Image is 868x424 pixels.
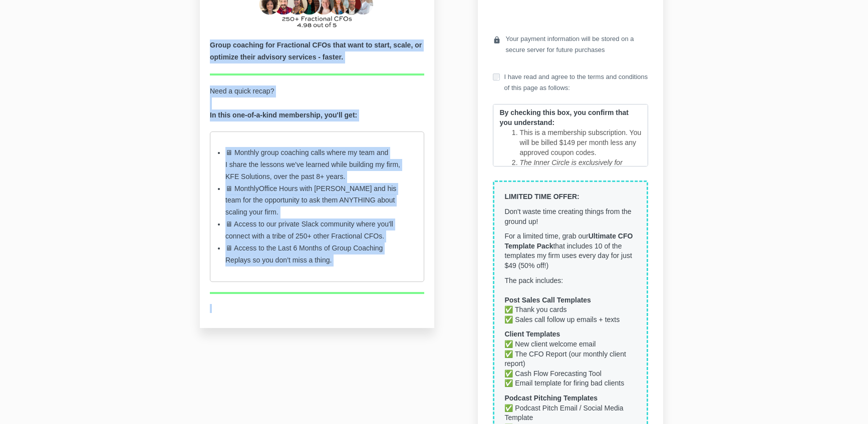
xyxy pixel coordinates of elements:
[504,394,598,402] strong: Podcast Pitching Templates
[210,111,357,119] strong: In this one-of-a-kind membership, you'll get:
[493,73,500,80] input: I have read and agree to the terms and conditions of this page as follows:
[225,242,409,266] li: he Last 6 Months of Group Coaching Replays so you don’t miss a thing.
[210,41,422,61] b: Group coaching for Fractional CFOs that want to start, scale, or optimize their advisory services...
[225,196,395,216] span: for the opportunity to ask them ANYTHING about scaling your firm.
[225,218,409,242] li: 🖥 Access to our private Slack community where you'll connect with a tribe of 250+ other Fractiona...
[225,244,268,252] span: 🖥 Access to t
[504,330,560,338] strong: Client Templates
[504,192,579,200] strong: LIMITED TIME OFFER:
[519,127,642,157] li: This is a membership subscription. You will be billed $149 per month less any approved coupon codes.
[504,207,637,226] p: Don't waste time creating things from the ground up!
[504,276,637,325] p: The pack includes: ✅ Thank you cards ollow up emails + texts
[225,147,409,183] li: 🖥 Monthly group coaching calls where my team and I share the lessons we've learned while building...
[505,33,648,55] span: Your payment information will be stored on a secure server for future purchases
[519,158,641,236] em: The Inner Circle is exclusively for Fractional CFOs. Anyone else that attempts to access The Inne...
[504,340,626,387] span: ✅ New client welcome email ✅ The CFO Report (our monthly client report) ✅ Cash Flow Forecasting T...
[504,315,549,323] span: ✅ Sales call f
[499,108,628,126] strong: By checking this box, you confirm that you understand:
[504,231,637,270] p: For a limited time, grab our that includes 10 of the templates my firm uses every day for just $4...
[225,183,409,219] li: Office Hours with [PERSON_NAME] and his team
[493,71,648,93] label: I have read and agree to the terms and conditions of this page as follows:
[210,85,424,121] p: Need a quick recap?
[504,232,633,250] strong: Ultimate CFO Template Pack
[225,184,259,192] span: 🖥 Monthly
[493,33,501,47] i: lock
[504,296,591,304] strong: Post Sales Call Templates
